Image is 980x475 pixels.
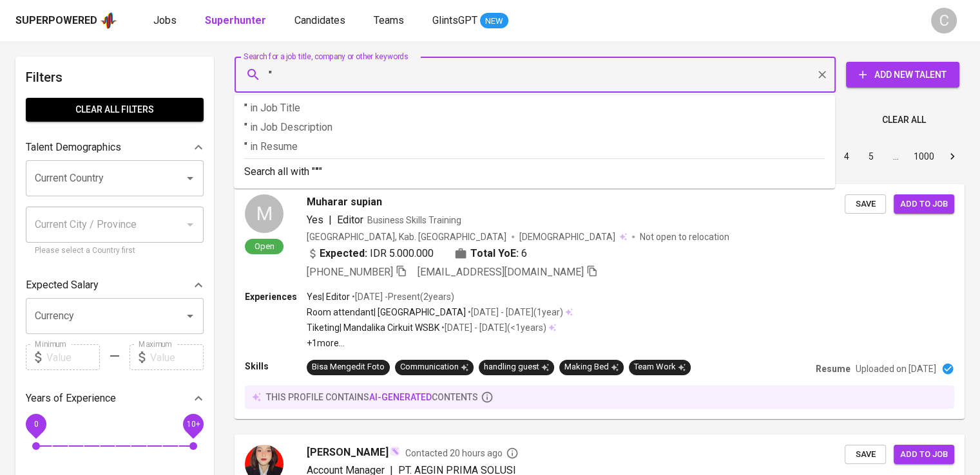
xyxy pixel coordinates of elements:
[307,194,382,210] span: Muharar supian
[245,194,283,233] div: M
[480,15,508,28] span: NEW
[337,214,363,226] span: Editor
[26,98,204,122] button: Clear All filters
[942,146,963,167] button: Go to next page
[484,361,549,373] div: handling guest
[307,445,389,460] span: [PERSON_NAME]
[470,246,519,261] b: Total YoE:
[250,121,332,133] span: in Job Description
[910,146,938,167] button: Go to page 1000
[634,361,686,373] div: Team Work
[418,266,584,278] span: [EMAIL_ADDRESS][DOMAIN_NAME]
[244,164,825,180] p: Search all with " "
[153,14,177,26] span: Jobs
[439,321,546,334] p: • [DATE] - [DATE] ( <1 years )
[400,361,468,373] div: Communication
[845,445,886,465] button: Save
[374,13,407,29] a: Teams
[244,120,825,135] p: "
[186,420,200,429] span: 10+
[466,306,563,319] p: • [DATE] - [DATE] ( 1 year )
[390,446,400,456] img: magic_wand.svg
[245,360,307,373] p: Skills
[26,135,204,160] div: Talent Demographics
[26,386,204,411] div: Years of Experience
[900,447,948,462] span: Add to job
[307,337,573,349] p: +1 more ...
[26,391,116,406] p: Years of Experience
[266,391,478,404] p: this profile contains contents
[845,194,886,214] button: Save
[307,306,466,319] p: Room attendant | [GEOGRAPHIC_DATA]
[564,361,619,373] div: Making Bed
[521,246,527,261] span: 6
[35,245,195,257] p: Please select a Country first
[235,184,965,419] a: MOpenMuharar supianYes|EditorBusiness Skills Training[GEOGRAPHIC_DATA], Kab. [GEOGRAPHIC_DATA][DE...
[885,150,906,163] div: …
[640,230,729,243] p: Not open to relocation
[150,344,204,370] input: Value
[856,362,936,375] p: Uploaded on [DATE]
[46,344,100,370] input: Value
[245,290,307,303] p: Experiences
[26,67,204,88] h6: Filters
[374,14,404,26] span: Teams
[329,212,332,228] span: |
[307,214,323,226] span: Yes
[244,100,825,116] p: "
[350,290,454,303] p: • [DATE] - Present ( 2 years )
[432,14,477,26] span: GlintsGPT
[34,420,38,429] span: 0
[432,13,508,29] a: GlintsGPT NEW
[405,447,519,460] span: Contacted 20 hours ago
[294,13,348,29] a: Candidates
[181,169,199,187] button: Open
[894,445,954,465] button: Add to job
[307,230,506,243] div: [GEOGRAPHIC_DATA], Kab. [GEOGRAPHIC_DATA]
[900,197,948,212] span: Add to job
[369,392,432,402] span: AI-generated
[205,14,266,26] b: Superhunter
[813,66,831,84] button: Clear
[250,140,298,153] span: in Resume
[307,246,434,261] div: IDR 5.000.000
[26,272,204,298] div: Expected Salary
[15,11,117,30] a: Superpoweredapp logo
[250,102,300,114] span: in Job Title
[36,102,193,118] span: Clear All filters
[736,146,965,167] nav: pagination navigation
[519,230,617,243] span: [DEMOGRAPHIC_DATA]
[100,11,117,30] img: app logo
[181,307,199,325] button: Open
[851,197,879,212] span: Save
[851,447,879,462] span: Save
[294,14,345,26] span: Candidates
[861,146,881,167] button: Go to page 5
[15,14,97,28] div: Superpowered
[153,13,179,29] a: Jobs
[312,361,385,373] div: Bisa Mengedit Foto
[205,13,269,29] a: Superhunter
[836,146,857,167] button: Go to page 4
[249,241,280,252] span: Open
[26,140,121,155] p: Talent Demographics
[367,215,461,225] span: Business Skills Training
[931,8,957,33] div: C
[894,194,954,214] button: Add to job
[244,139,825,154] p: "
[877,108,931,132] button: Clear All
[856,67,949,83] span: Add New Talent
[882,112,926,128] span: Clear All
[315,165,319,178] b: "
[320,246,367,261] b: Expected:
[307,290,350,303] p: Yes | Editor
[506,447,519,460] svg: By Batam recruiter
[26,277,99,293] p: Expected Salary
[307,321,439,334] p: Tiketing | Mandalika Cirkuit WSBK
[307,266,393,278] span: [PHONE_NUMBER]
[816,362,850,375] p: Resume
[846,62,959,88] button: Add New Talent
